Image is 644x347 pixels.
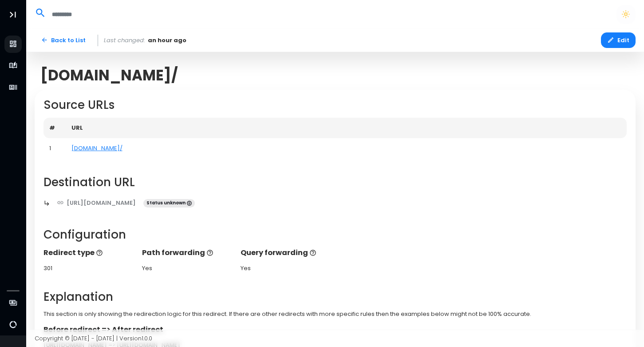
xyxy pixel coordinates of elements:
[35,32,92,48] a: Back to List
[43,98,627,112] h2: Source URLs
[142,264,232,273] div: Yes
[40,67,178,84] span: [DOMAIN_NAME]/
[4,6,21,23] button: Toggle Aside
[43,310,627,319] p: This section is only showing the redirection logic for this redirect. If there are other redirect...
[35,334,152,343] span: Copyright © [DATE] - [DATE] | Version 1.0.0
[43,290,627,304] h2: Explanation
[51,195,142,211] a: [URL][DOMAIN_NAME]
[148,36,186,45] span: an hour ago
[66,118,627,138] th: URL
[241,264,331,273] div: Yes
[601,32,636,48] button: Edit
[142,247,232,258] p: Path forwarding
[43,118,66,138] th: #
[43,247,134,258] p: Redirect type
[43,228,627,242] h2: Configuration
[241,247,331,258] p: Query forwarding
[71,144,122,152] a: [DOMAIN_NAME]/
[143,199,195,208] span: Status unknown
[104,36,145,45] span: Last changed:
[43,324,627,335] p: Before redirect => After redirect
[49,144,60,153] div: 1
[43,264,134,273] div: 301
[43,175,627,189] h2: Destination URL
